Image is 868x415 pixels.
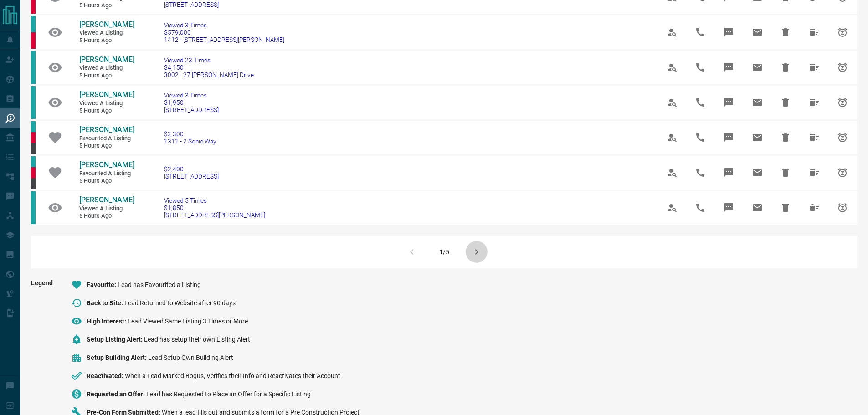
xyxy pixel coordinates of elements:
span: High Interest [87,318,128,325]
span: View Profile [661,197,683,219]
span: Requested an Offer [87,390,146,398]
span: [STREET_ADDRESS] [164,173,219,180]
span: 5 hours ago [79,177,134,185]
span: Snooze [832,197,853,219]
span: Favourited a Listing [79,135,134,143]
span: Snooze [832,127,853,149]
span: View Profile [661,92,683,113]
span: 5 hours ago [79,2,134,10]
span: $1,950 [164,99,219,106]
span: Message [718,127,740,149]
span: Lead has Favourited a Listing [118,281,201,288]
span: Hide All from Jack Xu [803,21,825,43]
span: [STREET_ADDRESS] [164,106,219,113]
div: condos.ca [31,121,36,132]
span: [PERSON_NAME] [79,55,134,64]
span: Email [746,127,768,149]
span: 5 hours ago [79,142,134,150]
span: View Profile [661,21,683,43]
div: condos.ca [31,156,36,167]
span: Hide [775,127,796,149]
span: Hide All from Judy Kwon [803,197,825,219]
span: Hide [775,162,796,184]
span: Call [689,162,711,184]
span: Hide [775,56,796,78]
span: $579,000 [164,29,284,36]
a: [PERSON_NAME] [79,55,134,65]
span: 1311 - 2 Sonic Way [164,138,216,145]
a: $2,400[STREET_ADDRESS] [164,165,219,180]
span: Hide [775,92,796,113]
span: $4,150 [164,64,254,71]
span: Hide All from Samantha D [803,162,825,184]
span: Lead has setup their own Listing Alert [144,336,250,343]
span: Lead Setup Own Building Alert [148,354,233,361]
span: $2,400 [164,165,219,173]
span: Call [689,21,711,43]
span: $2,300 [164,130,216,138]
span: Viewed a Listing [79,64,134,72]
div: mrloft.ca [31,178,36,189]
span: Message [718,197,740,219]
span: Message [718,21,740,43]
span: Email [746,92,768,113]
span: Email [746,21,768,43]
span: Snooze [832,21,853,43]
span: When a Lead Marked Bogus, Verifies their Info and Reactivates their Account [125,372,340,379]
span: Viewed a Listing [79,100,134,108]
span: Back to Site [87,299,124,307]
a: Viewed 23 Times$4,1503002 - 27 [PERSON_NAME] Drive [164,56,254,78]
span: View Profile [661,162,683,184]
div: condos.ca [31,191,36,224]
span: Hide All from Samantha D [803,127,825,149]
span: Hide All from Sydney Sy [803,92,825,113]
span: [PERSON_NAME] [79,160,134,169]
span: View Profile [661,127,683,149]
a: [PERSON_NAME] [79,125,134,135]
a: [PERSON_NAME] [79,90,134,100]
span: $1,850 [164,204,265,211]
div: property.ca [31,167,36,178]
span: Favourited a Listing [79,170,134,178]
span: Viewed 3 Times [164,21,284,29]
a: [PERSON_NAME] [79,195,134,205]
span: [PERSON_NAME] [79,20,134,29]
div: property.ca [31,132,36,143]
span: 5 hours ago [79,72,134,80]
a: [PERSON_NAME] [79,20,134,30]
span: Lead Returned to Website after 90 days [124,299,236,307]
a: Viewed 3 Times$579,0001412 - [STREET_ADDRESS][PERSON_NAME] [164,21,284,43]
span: Setup Listing Alert [87,336,144,343]
span: Viewed a Listing [79,29,134,37]
span: Viewed 3 Times [164,92,219,99]
a: Viewed 3 Times$1,950[STREET_ADDRESS] [164,92,219,113]
a: [PERSON_NAME] [79,160,134,170]
div: condos.ca [31,51,36,84]
span: Lead has Requested to Place an Offer for a Specific Listing [146,390,311,398]
span: Message [718,92,740,113]
span: Hide All from Tara Ghazavi [803,56,825,78]
span: View Profile [661,56,683,78]
div: condos.ca [31,86,36,119]
span: [PERSON_NAME] [79,90,134,99]
span: Message [718,162,740,184]
span: 5 hours ago [79,212,134,220]
span: [PERSON_NAME] [79,195,134,204]
span: Email [746,197,768,219]
span: Email [746,56,768,78]
div: condos.ca [31,16,36,32]
span: 5 hours ago [79,37,134,45]
span: Snooze [832,56,853,78]
span: Hide [775,21,796,43]
span: 1412 - [STREET_ADDRESS][PERSON_NAME] [164,36,284,43]
div: property.ca [31,32,36,49]
span: Favourite [87,281,118,288]
span: Viewed 23 Times [164,56,254,64]
span: [STREET_ADDRESS] [164,1,219,8]
span: Hide [775,197,796,219]
span: Email [746,162,768,184]
span: Call [689,197,711,219]
div: mrloft.ca [31,143,36,154]
span: Reactivated [87,372,125,379]
a: $2,3001311 - 2 Sonic Way [164,130,216,145]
